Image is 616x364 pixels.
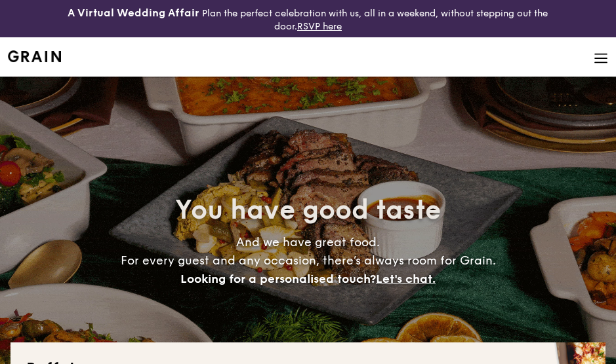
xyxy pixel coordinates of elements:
span: And we have great food. For every guest and any occasion, there’s always room for Grain. [121,235,496,286]
a: RSVP here [297,21,342,32]
span: You have good taste [175,194,441,226]
img: icon-hamburger-menu.db5d7e83.svg [594,51,608,65]
div: Plan the perfect celebration with us, all in a weekend, without stepping out the door. [51,5,564,32]
span: Looking for a personalised touch? [180,272,376,286]
img: Grain [8,50,61,62]
h4: A Virtual Wedding Affair [68,5,199,21]
a: Logotype [8,50,61,62]
span: Let's chat. [376,272,436,286]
